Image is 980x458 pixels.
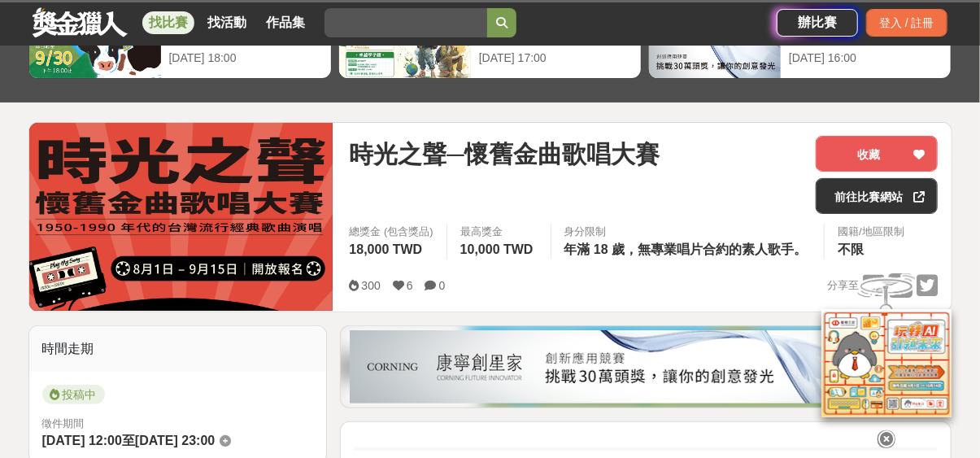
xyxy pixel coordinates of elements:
a: 辦比賽 [777,9,858,37]
div: 身分限制 [564,224,812,240]
span: 18,000 TWD [349,242,422,256]
img: d2146d9a-e6f6-4337-9592-8cefde37ba6b.png [821,309,952,417]
img: be6ed63e-7b41-4cb8-917a-a53bd949b1b4.png [350,330,942,403]
div: 登入 / 註冊 [866,9,947,37]
div: [DATE] 18:00 [169,50,323,67]
span: 0 [439,279,446,292]
button: 收藏 [816,136,938,172]
img: Cover Image [29,123,333,311]
a: 前往比賽網站 [816,178,938,214]
span: [DATE] 23:00 [135,434,215,447]
span: 最高獎金 [460,224,538,240]
span: 300 [361,279,380,292]
span: 10,000 TWD [460,242,534,256]
span: [DATE] 12:00 [42,434,122,447]
span: 不限 [838,242,864,256]
span: 總獎金 (包含獎品) [349,224,433,240]
span: 投稿中 [42,385,105,404]
span: 時光之聲─懷舊金曲歌唱大賽 [349,136,659,172]
div: 時間走期 [29,326,327,372]
span: 年滿 18 歲，無專業唱片合約的素人歌手。 [564,242,808,256]
div: [DATE] 16:00 [789,50,943,67]
a: 作品集 [259,11,311,34]
a: 找比賽 [142,11,194,34]
div: 國籍/地區限制 [838,224,904,240]
div: [DATE] 17:00 [479,50,633,67]
span: 至 [122,434,135,447]
span: 6 [407,279,413,292]
a: 找活動 [201,11,253,34]
span: 徵件期間 [42,417,85,430]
